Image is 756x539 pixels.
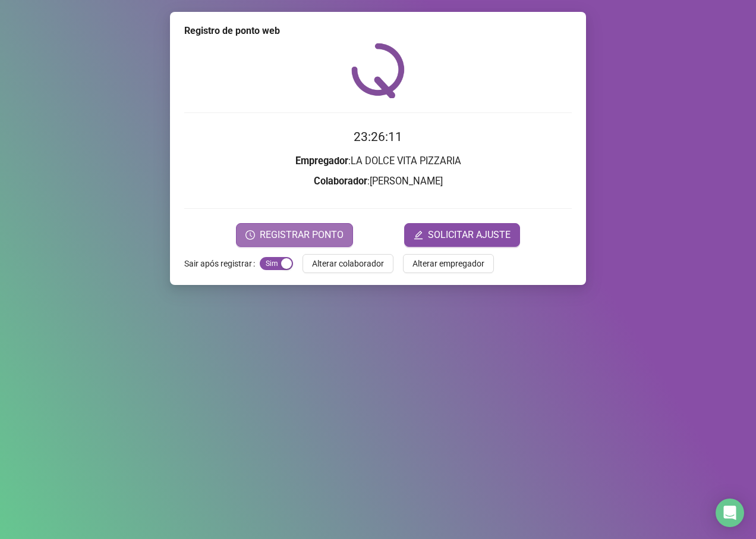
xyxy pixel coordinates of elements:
span: SOLICITAR AJUSTE [428,228,511,242]
span: edit [414,230,423,240]
time: 23:26:11 [354,130,402,144]
h3: : LA DOLCE VITA PIZZARIA [184,153,572,169]
label: Sair após registrar [184,254,260,273]
button: editSOLICITAR AJUSTE [404,223,520,247]
strong: Empregador [295,155,348,167]
span: Alterar colaborador [312,257,384,270]
button: Alterar empregador [403,254,494,273]
span: REGISTRAR PONTO [260,228,344,242]
button: REGISTRAR PONTO [236,223,353,247]
div: Registro de ponto web [184,24,572,38]
span: clock-circle [245,230,255,240]
div: Open Intercom Messenger [716,499,744,527]
button: Alterar colaborador [303,254,393,273]
img: QRPoint [351,43,405,98]
span: Alterar empregador [412,257,484,270]
h3: : [PERSON_NAME] [184,174,572,189]
strong: Colaborador [314,176,367,187]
